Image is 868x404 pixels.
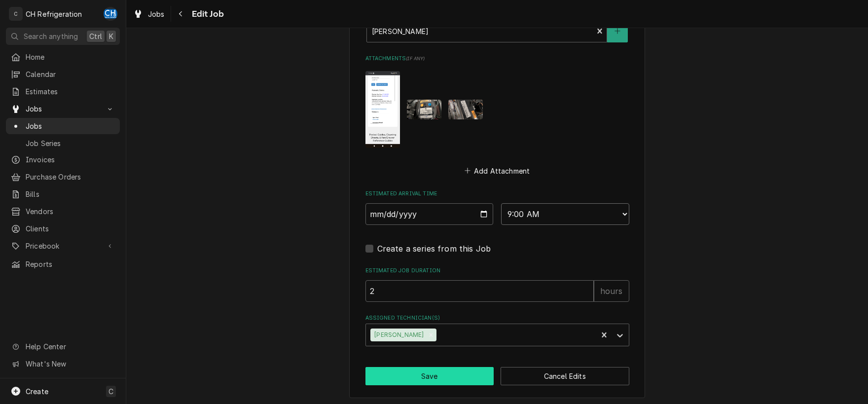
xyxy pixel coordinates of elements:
a: Go to Jobs [6,101,120,117]
span: C [108,386,113,397]
div: Estimated Job Duration [365,267,629,302]
svg: Create New Contact [615,28,620,35]
span: Clients [26,223,115,234]
span: Ctrl [89,31,102,41]
label: Create a series from this Job [377,243,491,255]
a: Clients [6,220,120,237]
span: Create [26,387,48,396]
a: Purchase Orders [6,169,120,185]
div: Chris Hiraga's Avatar [104,7,117,21]
span: Edit Job [189,7,224,21]
div: Button Group [365,367,629,385]
span: Jobs [26,104,100,114]
div: [PERSON_NAME] [370,329,426,341]
img: kfEyQoAnS5KOmjCgYzMh [365,71,400,148]
div: Attachments [365,55,629,178]
div: Assigned Technician(s) [365,314,629,346]
span: Estimates [26,86,115,97]
a: Jobs [129,6,169,22]
span: Jobs [26,121,115,131]
img: 2qrPusWoQPGqucCiOOls [448,100,483,119]
a: Go to Help Center [6,338,120,355]
a: Reports [6,256,120,272]
img: tqFm5TS3S3iOMKqd8o8H [407,100,441,119]
div: hours [594,280,629,302]
a: Jobs [6,118,120,134]
a: Bills [6,186,120,202]
a: Home [6,49,120,65]
label: Assigned Technician(s) [365,314,629,322]
span: Help Center [26,341,114,352]
button: Save [365,367,494,385]
button: Navigate back [173,6,189,22]
input: Date [365,203,494,225]
label: Estimated Job Duration [365,267,629,275]
span: ( if any ) [406,56,425,61]
span: Purchase Orders [26,172,115,182]
div: C [9,7,23,21]
a: Calendar [6,66,120,82]
span: What's New [26,359,114,369]
button: Add Attachment [463,164,532,178]
span: Vendors [26,206,115,217]
label: Attachments [365,55,629,63]
span: Invoices [26,154,115,165]
button: Create New Contact [607,20,628,42]
a: Go to Pricebook [6,238,120,254]
button: Search anythingCtrlK [6,28,120,45]
span: Calendar [26,69,115,79]
span: Bills [26,189,115,199]
a: Vendors [6,203,120,220]
span: Jobs [148,9,165,19]
label: Estimated Arrival Time [365,190,629,198]
span: Reports [26,259,115,269]
span: Job Series [26,138,115,148]
span: Search anything [24,31,78,41]
select: Time Select [501,203,629,225]
span: Pricebook [26,241,100,251]
div: Button Group Row [365,367,629,385]
div: CH Refrigeration [26,9,82,19]
a: Go to What's New [6,356,120,372]
div: Remove Ruben Perez [426,329,436,341]
div: CH [104,7,117,21]
a: Estimates [6,83,120,100]
button: Cancel Edits [501,367,629,385]
span: K [109,31,113,41]
span: Home [26,52,115,62]
a: Invoices [6,151,120,168]
a: Job Series [6,135,120,151]
div: Estimated Arrival Time [365,190,629,225]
